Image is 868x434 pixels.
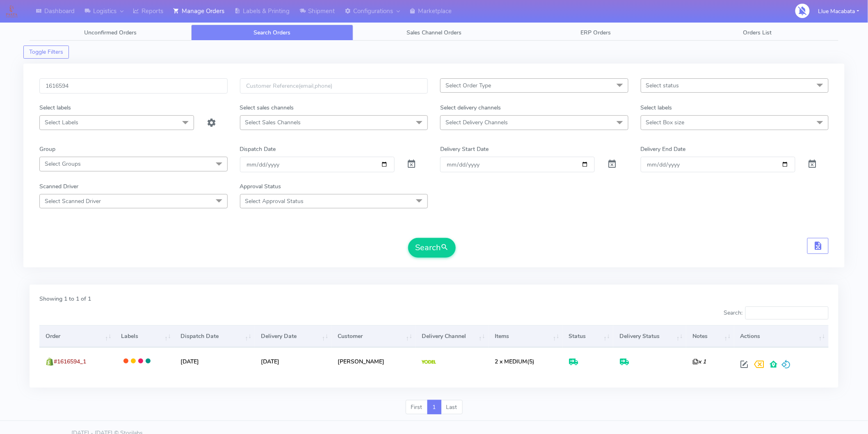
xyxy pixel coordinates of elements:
[245,119,301,126] span: Select Sales Channels
[724,306,829,320] label: Search:
[45,119,78,126] span: Select Labels
[445,119,508,126] span: Select Delivery Channels
[812,3,866,20] button: Llue Macabata
[174,325,255,347] th: Dispatch Date: activate to sort column ascending
[580,29,611,37] span: ERP Orders
[646,119,685,126] span: Select Box size
[115,325,174,347] th: Labels: activate to sort column ascending
[39,325,115,347] th: Order: activate to sort column ascending
[84,29,137,37] span: Unconfirmed Orders
[240,103,294,112] label: Select sales channels
[45,197,101,205] span: Select Scanned Driver
[254,29,291,37] span: Search Orders
[240,78,428,94] input: Customer Reference(email,phone)
[240,182,281,191] label: Approval Status
[641,145,686,153] label: Delivery End Date
[692,358,706,365] i: x 1
[613,325,686,347] th: Delivery Status: activate to sort column ascending
[408,238,456,258] button: Search
[440,103,501,112] label: Select delivery channels
[646,82,679,89] span: Select status
[45,160,81,168] span: Select Groups
[563,325,614,347] th: Status: activate to sort column ascending
[255,325,332,347] th: Delivery Date: activate to sort column ascending
[407,29,461,37] span: Sales Channel Orders
[641,103,672,112] label: Select labels
[422,360,436,364] img: Yodel
[240,145,276,153] label: Dispatch Date
[745,306,829,320] input: Search:
[46,358,54,366] img: shopify.png
[39,145,55,153] label: Group
[23,46,69,59] button: Toggle Filters
[743,29,772,37] span: Orders List
[331,325,416,347] th: Customer: activate to sort column ascending
[255,347,332,375] td: [DATE]
[39,295,91,303] label: Showing 1 to 1 of 1
[54,358,86,365] span: #1616594_1
[39,78,228,94] input: Order Id
[416,325,489,347] th: Delivery Channel: activate to sort column ascending
[734,325,829,347] th: Actions: activate to sort column ascending
[495,358,535,365] span: (5)
[489,325,563,347] th: Items: activate to sort column ascending
[39,103,71,112] label: Select labels
[445,82,491,89] span: Select Order Type
[245,197,304,205] span: Select Approval Status
[427,400,441,415] a: 1
[174,347,255,375] td: [DATE]
[495,358,527,365] span: 2 x MEDIUM
[30,25,838,41] ul: Tabs
[331,347,416,375] td: [PERSON_NAME]
[686,325,734,347] th: Notes: activate to sort column ascending
[39,182,78,191] label: Scanned Driver
[440,145,489,153] label: Delivery Start Date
